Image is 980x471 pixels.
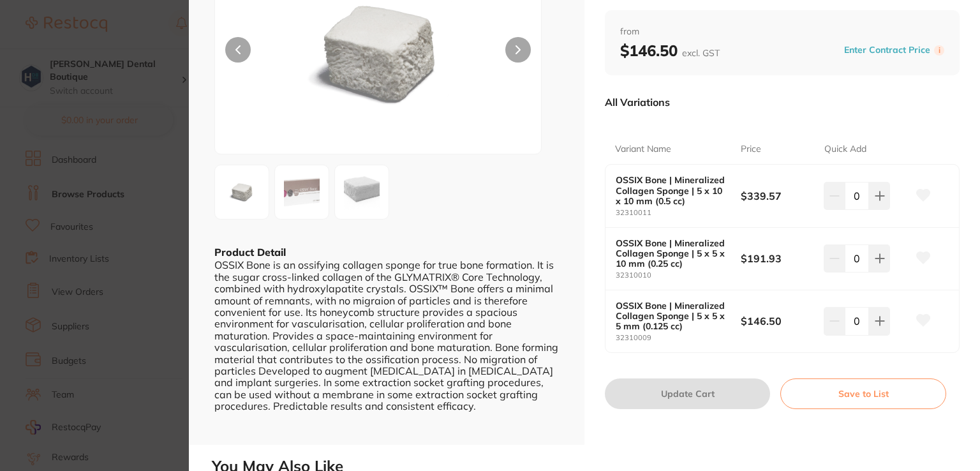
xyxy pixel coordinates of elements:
[615,143,671,156] p: Variant Name
[824,143,866,156] p: Quick Add
[741,189,815,203] b: $339.57
[605,378,770,409] button: Update Cart
[616,334,741,342] small: 32310009
[741,251,815,265] b: $191.93
[934,45,944,56] label: i
[840,44,934,56] button: Enter Contract Price
[741,143,761,156] p: Price
[616,301,728,331] b: OSSIX Bone | Mineralized Collagen Sponge | 5 x 5 x 5 mm (0.125 cc)
[339,169,385,215] img: bmc
[741,314,815,328] b: $146.50
[620,41,720,60] b: $146.50
[780,378,946,409] button: Save to List
[605,96,670,108] p: All Variations
[616,271,741,280] small: 32310010
[219,169,265,215] img: MDkucG5n
[616,209,741,217] small: 32310011
[620,26,944,38] span: from
[616,175,728,206] b: OSSIX Bone | Mineralized Collagen Sponge | 5 x 10 x 10 mm (0.5 cc)
[214,259,559,412] div: OSSIX Bone is an ossifying collagen sponge for true bone formation. It is the sugar cross-linked ...
[214,246,286,258] b: Product Detail
[279,169,325,215] img: MzEwMDEwLTEuanBn
[616,238,728,269] b: OSSIX Bone | Mineralized Collagen Sponge | 5 x 5 x 10 mm (0.25 cc)
[682,47,720,59] span: excl. GST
